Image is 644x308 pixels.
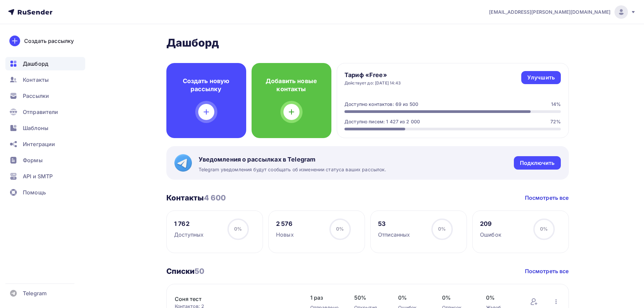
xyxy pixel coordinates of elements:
span: 50% [354,294,385,302]
div: Создать рассылку [24,37,74,45]
div: Действует до: [DATE] 14:43 [344,80,401,86]
h4: Тариф «Free» [344,71,401,79]
div: Доступных [174,231,204,239]
a: Формы [5,153,85,167]
div: Новых [276,231,294,239]
span: Уведомления о рассылках в Telegram [199,156,386,164]
span: 0% [398,294,429,302]
a: Соня тест [175,295,289,303]
a: Посмотреть все [525,194,569,202]
div: Доступно писем: 1 427 из 2 000 [344,118,420,125]
span: 0% [486,294,517,302]
span: 0% [438,226,446,232]
div: Доступно контактов: 69 из 500 [344,101,418,108]
a: [EMAIL_ADDRESS][PERSON_NAME][DOMAIN_NAME] [489,5,636,19]
div: Улучшить [527,74,555,81]
a: Дашборд [5,57,85,70]
span: Шаблоны [23,124,48,132]
a: Отправители [5,105,85,119]
span: Помощь [23,188,46,196]
span: 0% [540,226,548,232]
div: 72% [550,118,561,125]
h4: Создать новую рассылку [177,77,235,93]
span: API и SMTP [23,172,53,180]
span: Telegram уведомления будут сообщать об изменении статуса ваших рассылок. [199,166,386,173]
h3: Контакты [166,193,226,202]
div: 1 762 [174,220,204,228]
a: Рассылки [5,89,85,103]
span: 1 раз [310,294,341,302]
span: 0% [234,226,242,232]
span: 4 600 [204,193,226,202]
a: Улучшить [521,71,561,84]
div: 2 576 [276,220,294,228]
span: 50 [195,267,204,275]
h2: Дашборд [166,36,569,50]
h4: Добавить новые контакты [262,77,321,93]
span: Дашборд [23,60,48,68]
div: 53 [378,220,410,228]
div: Отписанных [378,231,410,239]
span: [EMAIL_ADDRESS][PERSON_NAME][DOMAIN_NAME] [489,9,610,15]
span: 0% [336,226,344,232]
span: Telegram [23,289,47,297]
div: Подключить [520,159,554,167]
h3: Списки [166,266,205,276]
div: Ошибок [480,231,501,239]
span: Рассылки [23,92,49,100]
span: Формы [23,156,43,164]
div: 209 [480,220,501,228]
div: 14% [551,101,561,108]
span: Интеграции [23,140,55,148]
span: Контакты [23,76,49,84]
span: 0% [442,294,473,302]
a: Посмотреть все [525,267,569,275]
span: Отправители [23,108,58,116]
a: Контакты [5,73,85,86]
a: Шаблоны [5,121,85,135]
